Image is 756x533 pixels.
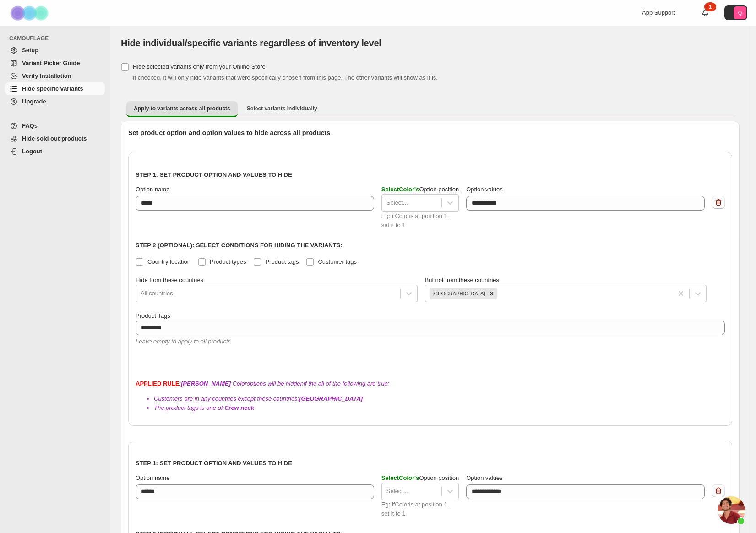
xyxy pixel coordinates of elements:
button: Apply to variants across all products [126,101,238,117]
button: Select variants individually [239,101,325,116]
p: Step 1: Set product option and values to hide [136,170,725,179]
span: FAQs [22,122,38,129]
span: Select Color 's [381,474,419,481]
span: Option position [381,474,459,481]
span: Hide from these countries [136,277,203,283]
a: Open chat [718,496,745,524]
span: Option name [136,186,169,193]
span: Apply to variants across all products [134,105,230,112]
button: Avatar with initials Q [724,5,747,20]
span: Hide selected variants only from your Online Store [133,63,266,70]
span: Verify Installation [22,72,71,79]
a: Variant Picker Guide [5,57,105,70]
a: Hide specific variants [5,82,105,95]
div: Eg: if Color is at position 1, set it to 1 [381,212,459,230]
span: Option position [381,186,459,193]
a: 1 [701,8,710,17]
p: Step 1: Set product option and values to hide [136,459,725,468]
b: Crew neck [224,404,254,411]
span: Option name [136,474,169,481]
span: Variant Picker Guide [22,60,80,66]
b: [PERSON_NAME] [181,380,231,387]
span: Hide sold out products [22,135,87,142]
div: [GEOGRAPHIC_DATA] [430,288,487,299]
div: Remove United States [487,288,497,299]
span: Product tags [265,258,299,265]
span: Setup [22,47,38,54]
p: Step 2 (Optional): Select conditions for hiding the variants: [136,241,725,250]
span: CAMOUFLAGE [9,35,105,42]
span: Hide individual/specific variants regardless of inventory level [121,38,381,48]
b: [GEOGRAPHIC_DATA] [299,395,363,402]
span: Customer tags [318,258,357,265]
img: Camouflage [7,0,53,26]
span: App Support [642,9,675,16]
span: Avatar with initials Q [734,6,746,19]
span: Option values [466,474,503,481]
span: Select variants individually [247,105,317,112]
span: The product tags is one of: [154,404,254,411]
a: Setup [5,44,105,57]
a: Logout [5,145,105,158]
div: 1 [704,2,716,11]
a: Verify Installation [5,70,105,82]
a: FAQs [5,120,105,132]
span: Upgrade [22,98,46,105]
span: Option values [466,186,503,193]
p: Set product option and option values to hide across all products [128,128,732,137]
span: Product types [210,258,246,265]
span: Hide specific variants [22,85,83,92]
span: If checked, it will only hide variants that were specifically chosen from this page. The other va... [133,74,438,81]
span: But not from these countries [425,277,500,283]
span: except these countries: [238,395,363,402]
span: Country location [147,258,190,265]
span: Logout [22,148,42,155]
div: Eg: if Color is at position 1, set it to 1 [381,500,459,518]
strong: APPLIED RULE [136,380,179,387]
a: Hide sold out products [5,132,105,145]
span: Customers are in any countries [154,395,236,402]
text: Q [738,10,742,16]
span: Select Color 's [381,186,419,193]
span: Product Tags [136,312,170,319]
span: Leave empty to apply to all products [136,338,231,345]
div: : Color options will be hidden if the all of the following are true: [136,379,725,413]
a: Upgrade [5,95,105,108]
